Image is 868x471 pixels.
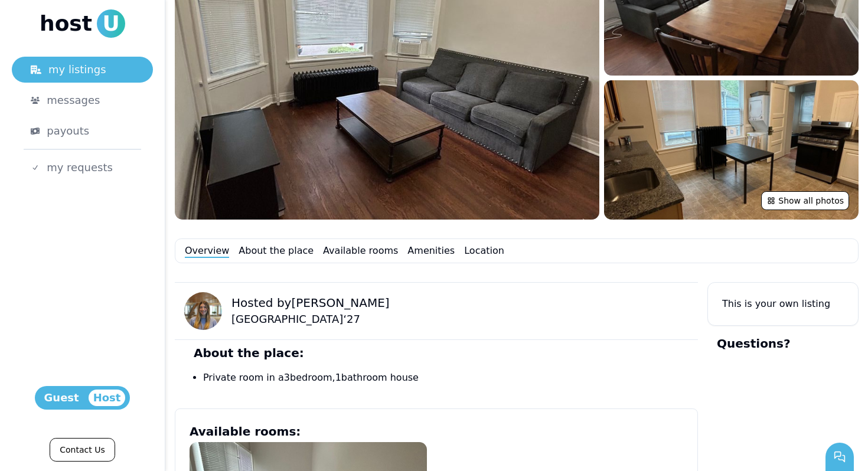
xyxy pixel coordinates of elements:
span: payouts [47,123,89,139]
a: About the place [239,244,314,258]
a: Location [464,244,504,258]
span: U [97,9,125,38]
li: Private room in a 3 bedroom, 1 bathroom house [203,371,698,385]
p: This is your own listing [722,297,844,311]
p: About the place: [175,345,698,361]
button: Show all photos [761,191,849,210]
p: [GEOGRAPHIC_DATA] ‘ 27 [231,311,390,328]
span: Guest [40,390,84,406]
a: Available rooms [323,244,398,258]
span: host [40,12,92,35]
a: Contact Us [50,438,115,462]
h3: Available rooms: [190,423,683,442]
p: Questions? [717,335,791,352]
a: messages [12,87,153,113]
p: Hosted by [PERSON_NAME] [231,295,390,311]
a: payouts [12,118,153,144]
span: Host [89,390,126,406]
div: my listings [31,61,134,78]
a: my requests [12,155,153,181]
a: my listings [12,57,153,83]
a: Overview [185,244,229,258]
img: Zoe Lobel avatar [184,292,222,330]
a: Amenities [407,244,455,258]
span: my requests [47,159,113,176]
span: messages [47,92,100,109]
a: hostU [40,9,125,38]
